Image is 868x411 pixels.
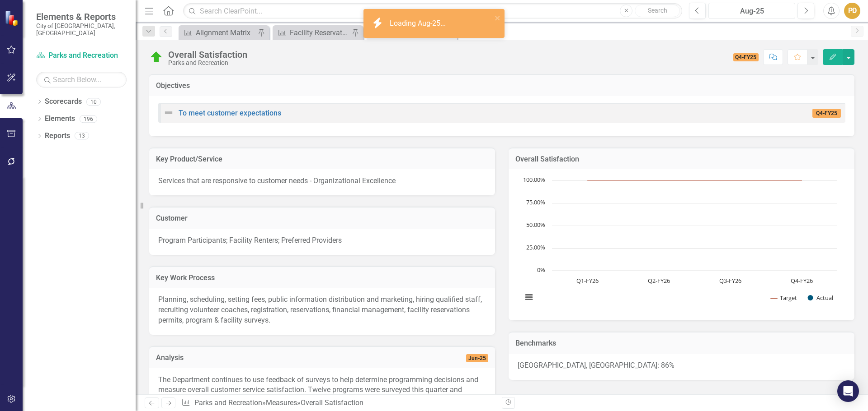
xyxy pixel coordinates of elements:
h3: Benchmarks [515,339,848,347]
h3: Key Product/Service [156,155,488,163]
p: Services that are responsive to customer needs - Organizational Excellence [158,176,486,186]
text: 75.00% [526,198,545,206]
a: Parks and Recreation [194,398,262,407]
input: Search Below... [36,72,127,88]
div: Chart. Highcharts interactive chart. [518,176,845,311]
a: Facility Reservation Permits [275,27,349,38]
button: Search [635,5,680,17]
text: 0% [537,266,545,274]
h3: Analysis [156,354,341,362]
text: Q4-FY26 [791,277,813,285]
a: Reports [45,131,70,141]
button: View chart menu, Chart [523,291,535,304]
svg: Interactive chart [518,176,842,311]
div: 196 [80,115,97,123]
span: Jun-25 [466,354,488,362]
a: Alignment Matrix [181,27,255,38]
text: Q1-FY26 [576,277,599,285]
small: City of [GEOGRAPHIC_DATA], [GEOGRAPHIC_DATA] [36,22,127,37]
h3: Customer [156,214,488,222]
a: Elements [45,114,75,124]
div: Loading Aug-25... [390,18,448,29]
text: 25.00% [526,243,545,251]
div: Facility Reservation Permits [290,27,349,38]
h3: Key Work Process [156,274,488,282]
a: Parks and Recreation [36,51,127,61]
text: Q2-FY26 [648,277,670,285]
div: Parks and Recreation [168,60,247,66]
div: Overall Satisfaction [301,398,363,407]
p: [GEOGRAPHIC_DATA], [GEOGRAPHIC_DATA]: 86% [518,360,845,371]
p: Program Participants; Facility Renters; Preferred Providers [158,236,486,246]
span: Q4-FY25 [733,53,759,61]
div: » » [181,398,495,408]
div: Alignment Matrix [196,27,255,38]
a: Scorecards [45,97,82,107]
div: Open Intercom Messenger [837,380,859,402]
img: ClearPoint Strategy [5,10,20,26]
button: PD [844,3,860,19]
p: Planning, scheduling, setting fees, public information distribution and marketing, hiring qualifi... [158,295,486,326]
text: Q3-FY26 [719,277,741,285]
a: To meet customer expectations [179,109,281,117]
img: On Target [149,50,164,65]
input: Search ClearPoint... [183,3,682,19]
div: Overall Satisfaction [168,50,247,60]
div: 13 [75,132,89,140]
text: 100.00% [523,175,545,184]
g: Target, series 1 of 2. Line with 4 data points. [586,179,804,182]
img: Not Defined [163,107,174,118]
h3: Overall Satisfaction [515,155,848,163]
span: Elements & Reports [36,11,127,22]
button: Aug-25 [708,3,795,19]
a: Measures [266,398,297,407]
button: Show Target [771,294,797,302]
button: close [495,13,501,23]
text: 50.00% [526,221,545,229]
span: Search [648,7,667,14]
div: 10 [86,98,101,106]
h3: Objectives [156,82,848,90]
button: Show Actual [808,294,833,302]
span: Q4-FY25 [812,109,841,118]
div: Aug-25 [712,6,792,17]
